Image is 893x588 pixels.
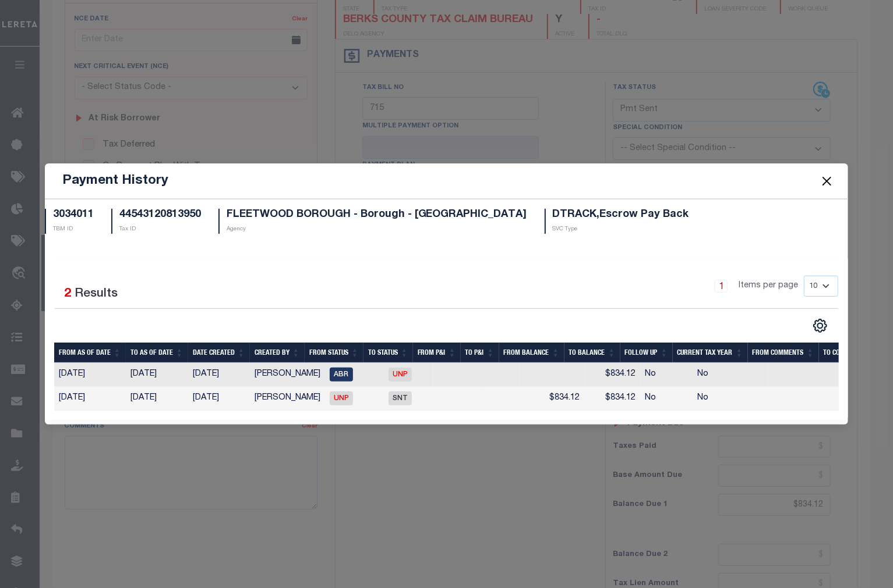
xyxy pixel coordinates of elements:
th: Current Tax Year: activate to sort column ascending [673,343,748,363]
td: $834.12 [585,387,641,411]
th: Created By: activate to sort column ascending [250,343,305,363]
span: 2 [64,288,71,300]
p: Agency [227,225,527,234]
h5: DTRACK,Escrow Pay Back [553,209,689,222]
td: No [693,387,768,411]
td: [PERSON_NAME] [250,387,325,411]
th: To Status: activate to sort column ascending [363,343,413,363]
h5: 44543120813950 [119,209,201,222]
th: From As of Date: activate to sort column ascending [54,343,126,363]
th: To Balance: activate to sort column ascending [564,343,620,363]
td: No [641,363,693,387]
td: [DATE] [126,363,188,387]
th: Follow Up: activate to sort column ascending [620,343,673,363]
label: Results [75,285,118,304]
td: No [641,387,693,411]
th: From Comments: activate to sort column ascending [748,343,819,363]
th: To As of Date: activate to sort column ascending [126,343,188,363]
td: [PERSON_NAME] [250,363,325,387]
h5: Payment History [62,173,168,189]
span: FLEETWOOD BOROUGH - Borough - [GEOGRAPHIC_DATA] [227,209,527,220]
p: SVC Type [553,225,689,234]
td: No [693,363,768,387]
a: 1 [715,280,728,293]
td: [DATE] [126,387,188,411]
span: UNP [389,368,412,382]
td: [DATE] [54,387,126,411]
th: From P&I: activate to sort column ascending [413,343,461,363]
span: SNT [389,391,412,405]
span: Items per page [739,280,798,293]
th: From Status: activate to sort column ascending [305,343,363,363]
td: $834.12 [585,363,641,387]
p: TBM ID [53,225,94,234]
th: Date Created: activate to sort column ascending [188,343,250,363]
span: ABR [330,368,353,382]
td: $834.12 [520,387,585,411]
h5: 3034011 [53,209,94,222]
span: UNP [330,391,353,405]
button: Close [819,173,834,188]
th: To Comments: activate to sort column ascending [819,343,881,363]
td: [DATE] [188,387,250,411]
th: To P&I: activate to sort column ascending [461,343,499,363]
td: [DATE] [188,363,250,387]
td: [DATE] [54,363,126,387]
th: From Balance: activate to sort column ascending [499,343,564,363]
p: Tax ID [119,225,201,234]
